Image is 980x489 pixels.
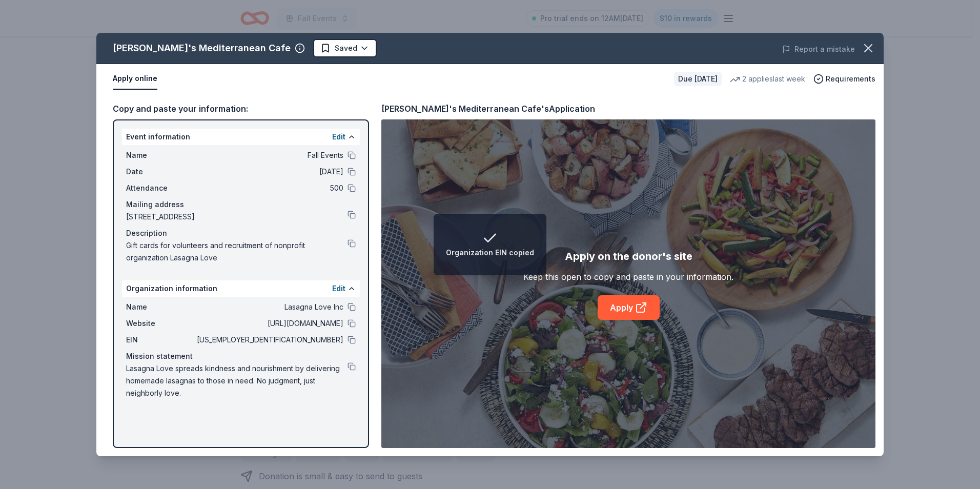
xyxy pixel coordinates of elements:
div: Description [126,227,356,239]
div: [PERSON_NAME]'s Mediterranean Cafe [113,40,291,56]
span: Website [126,317,195,330]
span: Gift cards for volunteers and recruitment of nonprofit organization Lasagna Love [126,239,348,264]
span: [URL][DOMAIN_NAME] [195,317,343,330]
div: Due [DATE] [674,72,722,86]
span: 500 [195,182,343,194]
button: Report a mistake [782,43,855,55]
span: Date [126,166,195,178]
div: [PERSON_NAME]'s Mediterranean Cafe's Application [381,102,595,115]
span: Fall Events [195,149,343,161]
span: [DATE] [195,166,343,178]
span: Name [126,149,195,161]
button: Requirements [813,73,875,85]
div: Mailing address [126,198,356,211]
div: Organization information [122,280,360,297]
a: Apply [598,295,660,320]
div: Apply on the donor's site [565,248,692,264]
div: 2 applies last week [730,73,805,85]
span: [STREET_ADDRESS] [126,211,348,223]
span: Name [126,301,195,313]
button: Apply online [113,68,157,90]
div: Organization EIN copied [446,247,534,259]
span: Lasagna Love Inc [195,301,343,313]
span: [US_EMPLOYER_IDENTIFICATION_NUMBER] [195,334,343,346]
span: Saved [335,42,357,54]
button: Edit [332,282,345,295]
span: Attendance [126,182,195,194]
span: Requirements [826,73,875,85]
div: Event information [122,129,360,145]
div: Copy and paste your information: [113,102,369,115]
div: Mission statement [126,350,356,362]
span: Lasagna Love spreads kindness and nourishment by delivering homemade lasagnas to those in need. N... [126,362,348,399]
button: Edit [332,131,345,143]
button: Saved [313,39,377,57]
div: Keep this open to copy and paste in your information. [523,271,733,283]
span: EIN [126,334,195,346]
